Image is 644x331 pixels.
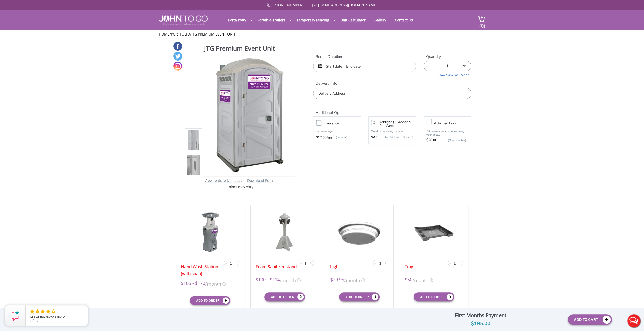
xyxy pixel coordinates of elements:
button: Add To Cart [568,314,612,325]
img: icon [430,278,433,282]
a: Hand Wash Station (with soap) [181,263,223,277]
span: /month [412,276,428,284]
span: $100 - $114 [256,276,280,284]
span: 4.5 [30,315,33,318]
img: right arrow icon [241,180,243,182]
a: Unit Calculator [337,15,369,25]
img: 19 [330,212,388,252]
a: Instagram [173,62,182,71]
input: Delivery Address [313,88,471,99]
p: Weekly Servicing Included [371,129,413,133]
a: Porta Potty [224,15,250,25]
span: + [459,260,461,266]
span: - [225,260,227,266]
p: (per unit) [333,135,347,140]
span: /month [205,280,221,287]
li:  [45,308,51,315]
img: cart a [477,15,485,22]
span: (0) [479,18,485,29]
span: $50 [405,276,412,284]
span: $29.95 [330,276,344,284]
a: [PHONE_NUMBER] [272,3,304,7]
a: [EMAIL_ADDRESS][DOMAIN_NAME] [318,3,377,7]
strong: $12.50 [316,135,327,140]
span: + [384,260,387,266]
a: How Many Do I need? [424,71,471,77]
a: Contact Us [391,15,417,25]
span: - [375,260,376,266]
input: Start date | End date [313,61,416,72]
li:  [29,308,35,315]
h3: Attached lock [434,120,473,126]
span: Star Rating [34,315,49,318]
p: (Per Additional Service) [377,136,413,140]
li:  [40,308,46,315]
span: - [449,260,451,266]
div: First Months Payment [398,311,564,320]
span: /month [344,276,360,284]
a: Foam Sanitizer stand [256,263,297,270]
h1: JTG Premium Event Unit [204,44,295,54]
button: Add to order [190,296,230,305]
p: Full coverage [316,129,358,134]
a: Facebook [173,42,182,51]
p: {One time fee} [440,138,466,143]
input: 0 [371,120,377,125]
p: Allow only your users to enjoy your potty. [426,130,468,136]
img: JOHN to go [159,15,208,25]
img: icon [297,278,301,282]
img: icon [222,282,226,286]
img: Product [187,106,200,225]
button: Add to order [339,292,380,301]
a: Light [330,263,340,270]
label: Quantity [424,54,471,59]
img: Product [211,55,288,174]
span: [DATE] [30,318,38,322]
span: - [300,260,302,266]
img: Review Rating [10,310,20,321]
div: Colors may vary [185,184,295,189]
span: + [235,260,237,266]
span: by [30,315,84,319]
h3: Insurance [323,120,363,126]
strong: $45 [371,135,377,140]
a: Portfolio [171,32,190,37]
a: Download Pdf [247,178,271,183]
button: Live Chat [624,311,644,331]
h3: Additional Servicing Per Week [379,120,413,128]
img: icon [361,278,365,282]
img: chevron.png [272,180,273,182]
span: $165 - $170 [181,280,205,287]
img: 19 [197,212,223,252]
span: + [309,260,312,266]
strong: $28.00 [426,138,437,143]
a: Gallery [370,15,390,25]
div: /mo [316,135,358,140]
li:  [34,308,40,315]
span: UNITED O. [52,315,66,318]
h2: Additional Options [313,104,471,115]
a: Home [159,32,170,37]
a: View feature & specs [205,178,240,183]
label: Rental Duration [313,54,416,59]
img: Mail [312,4,317,7]
li:  [50,308,56,315]
a: Portable Trailers [254,15,289,25]
img: 19 [273,212,296,252]
a: Temporary Fencing [293,15,333,25]
span: /month [280,276,296,284]
img: 19 [414,212,454,252]
div: $195.00 [398,320,564,328]
ul: / / [159,32,485,37]
button: Add to order [414,292,454,301]
img: Call [267,3,271,8]
img: Product [187,81,200,201]
button: Add to order [264,292,305,301]
a: JTG Premium Event Unit [191,32,236,37]
label: Delivery Info [313,81,471,86]
a: Tray [405,263,413,270]
a: Twitter [173,52,182,61]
